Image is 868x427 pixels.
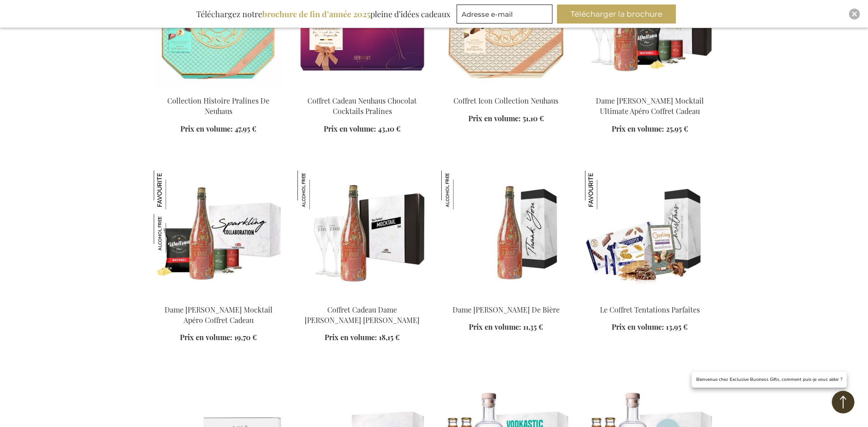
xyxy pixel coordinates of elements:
[297,85,427,93] a: Coffret Cadeau Neuhaus Chocolat Cocktails Pralines
[297,171,427,297] img: Coffret Cadeau Dame Jeanne Mocktail De Bière
[468,114,521,123] span: Prix en volume:
[469,322,543,332] a: Prix en volume: 11,35 €
[325,332,377,342] span: Prix en volume:
[441,294,571,302] a: Dame Jeanne Mocktail De Bière Dame Jeanne Mocktail De Bière
[378,124,401,133] span: 43,10 €
[469,322,521,332] span: Prix en volume:
[585,294,714,302] a: The Perfect Temptations Box Le Coffret Tentations Parfaites
[297,171,336,209] img: Coffret Cadeau Dame Jeanne Mocktail De Bière
[307,96,417,116] a: Coffret Cadeau Neuhaus Chocolat Cocktails Pralines
[612,124,664,133] span: Prix en volume:
[600,305,700,314] a: Le Coffret Tentations Parfaites
[324,124,401,134] a: Prix en volume: 43,10 €
[180,124,256,134] a: Prix en volume: 47,95 €
[154,171,283,297] img: Dame Jeanne Beer Mocktail Apéro Gift Box
[453,305,560,314] a: Dame [PERSON_NAME] De Bière
[612,322,664,332] span: Prix en volume:
[180,332,257,343] a: Prix en volume: 19,70 €
[457,5,552,24] input: Adresse e-mail
[468,114,544,124] a: Prix en volume: 51,10 €
[180,124,233,133] span: Prix en volume:
[324,124,376,133] span: Prix en volume:
[523,114,544,123] span: 51,10 €
[154,85,283,93] a: Collection Histoire Pralines De Neuhaus
[457,5,555,26] form: marketing offers and promotions
[262,9,370,19] b: brochure de fin d’année 2025
[325,332,400,343] a: Prix en volume: 18,15 €
[441,171,480,209] img: Dame Jeanne Mocktail De Bière
[585,85,714,93] a: Dame Jeanne Bière Mocktail Ultimate Apéro Coffret Cadeau Dame Jeanne Bière Mocktail Ultimate Apér...
[154,171,193,209] img: Dame Jeanne Bière Mocktail Apéro Coffret Cadeau
[234,332,257,342] span: 19,70 €
[596,96,704,116] a: Dame [PERSON_NAME] Mocktail Ultimate Apéro Coffret Cadeau
[379,332,400,342] span: 18,15 €
[523,322,543,332] span: 11,35 €
[585,171,714,297] img: The Perfect Temptations Box
[154,214,193,253] img: Dame Jeanne Bière Mocktail Apéro Coffret Cadeau
[441,85,571,93] a: Coffret Icon Collection Neuhaus - Exclusive Business Gifts
[441,171,571,297] img: Dame Jeanne Mocktail De Bière
[612,322,688,332] a: Prix en volume: 13,95 €
[154,294,283,302] a: Dame Jeanne Beer Mocktail Apéro Gift Box Dame Jeanne Bière Mocktail Apéro Coffret Cadeau Dame Jea...
[557,5,676,24] button: Télécharger la brochure
[180,332,232,342] span: Prix en volume:
[852,11,857,17] img: Close
[235,124,256,133] span: 47,95 €
[297,294,427,302] a: Coffret Cadeau Dame Jeanne Mocktail De Bière Coffret Cadeau Dame Jeanne Mocktail De Bière
[192,5,454,24] div: Téléchargez notre pleine d’idées cadeaux
[165,305,273,325] a: Dame [PERSON_NAME] Mocktail Apéro Coffret Cadeau
[305,305,420,325] a: Coffret Cadeau Dame [PERSON_NAME] [PERSON_NAME]
[612,124,688,134] a: Prix en volume: 25,95 €
[666,322,688,332] span: 13,95 €
[167,96,269,116] a: Collection Histoire Pralines De Neuhaus
[585,171,624,209] img: Le Coffret Tentations Parfaites
[666,124,688,133] span: 25,95 €
[849,9,860,19] div: Close
[453,96,558,105] a: Coffret Icon Collection Neuhaus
